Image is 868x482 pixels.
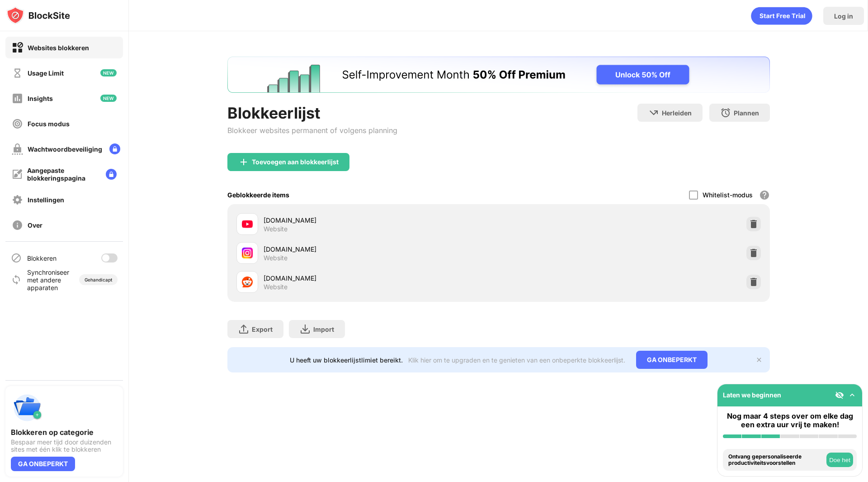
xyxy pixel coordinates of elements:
img: time-usage-off.svg [12,67,23,79]
img: push-categories.svg [11,391,43,424]
div: Website [264,225,288,233]
img: eye-not-visible.svg [835,391,844,400]
div: Geblokkeerde items [227,191,289,199]
button: Doe het [826,453,853,467]
div: Blokkeren op categorie [11,428,118,437]
div: Usage Limit [28,69,64,77]
div: Import [313,325,334,333]
div: animation [751,7,812,25]
img: logo-blocksite.svg [6,6,70,24]
img: favicons [242,219,253,229]
div: Ontvang gepersonaliseerde productiviteitsvoorstellen [728,453,824,467]
div: Blokkeerlijst [227,104,397,122]
div: Synchroniseer met andere apparaten [27,268,74,291]
div: Insights [28,95,53,102]
div: Blokkeren [27,254,57,262]
img: favicons [242,277,253,287]
iframe: Banner [227,57,770,93]
div: Export [252,325,273,333]
div: GA ONBEPERKT [11,457,75,471]
div: Over [28,221,42,229]
div: Herleiden [662,109,692,117]
img: block-on.svg [12,42,23,53]
div: Blokkeer websites permanent of volgens planning [227,126,397,135]
div: [DOMAIN_NAME] [264,244,499,254]
div: Nog maar 4 steps over om elke dag een extra uur vrij te maken! [723,412,857,429]
img: settings-off.svg [12,194,23,205]
img: insights-off.svg [12,93,23,104]
div: Aangepaste blokkeringspagina [27,167,99,182]
img: favicons [242,248,253,258]
div: Plannen [734,109,759,117]
div: Whitelist-modus [703,191,753,199]
img: focus-off.svg [12,118,23,129]
div: Log in [834,12,853,20]
img: blocking-icon.svg [11,253,22,263]
div: Toevoegen aan blokkeerlijst [252,158,339,166]
img: new-icon.svg [100,69,117,76]
div: Laten we beginnen [723,391,781,399]
div: [DOMAIN_NAME] [264,273,499,283]
img: lock-menu.svg [106,169,117,180]
div: Wachtwoordbeveiliging [28,145,102,153]
div: Websites blokkeren [28,44,89,52]
div: Gehandicapt [85,277,112,282]
img: customize-block-page-off.svg [12,169,23,180]
div: Bespaar meer tijd door duizenden sites met één klik te blokkeren [11,439,118,453]
div: Website [264,254,288,262]
div: GA ONBEPERKT [636,351,708,369]
div: Website [264,283,288,291]
div: Instellingen [28,196,64,204]
div: Klik hier om te upgraden en te genieten van een onbeperkte blokkeerlijst. [408,356,625,364]
img: omni-setup-toggle.svg [848,391,857,400]
img: about-off.svg [12,220,23,231]
img: password-protection-off.svg [12,143,23,155]
img: new-icon.svg [100,95,117,102]
div: U heeft uw blokkeerlijstlimiet bereikt. [290,356,403,364]
img: lock-menu.svg [109,143,120,154]
img: x-button.svg [755,356,763,363]
div: Focus modus [28,120,70,128]
div: [DOMAIN_NAME] [264,215,499,225]
img: sync-icon.svg [11,274,22,285]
